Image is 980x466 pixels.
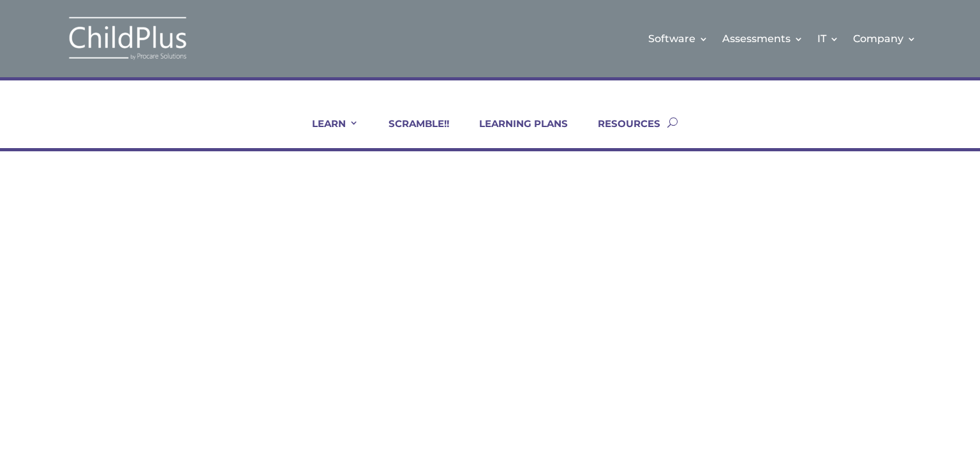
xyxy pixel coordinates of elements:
[817,13,839,64] a: IT
[582,117,660,148] a: RESOURCES
[648,13,708,64] a: Software
[296,117,359,148] a: LEARN
[853,13,916,64] a: Company
[373,117,449,148] a: SCRAMBLE!!
[722,13,803,64] a: Assessments
[463,117,568,148] a: LEARNING PLANS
